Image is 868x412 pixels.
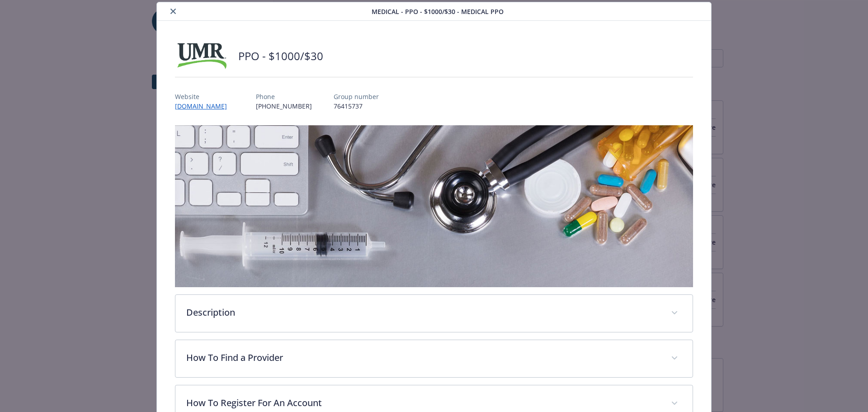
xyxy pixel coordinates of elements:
[186,306,660,319] p: Description
[256,101,312,111] p: [PHONE_NUMBER]
[168,6,179,17] button: close
[175,295,693,332] div: Description
[334,101,379,111] p: 76415737
[186,396,660,410] p: How To Register For An Account
[238,48,323,64] h2: PPO - $1000/$30
[175,43,229,70] img: UMR
[175,102,234,110] a: [DOMAIN_NAME]
[372,7,504,16] span: Medical - PPO - $1000/$30 - Medical PPO
[175,340,693,377] div: How To Find a Provider
[175,125,693,287] img: banner
[334,92,379,101] p: Group number
[256,92,312,101] p: Phone
[175,92,234,101] p: Website
[186,351,660,365] p: How To Find a Provider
